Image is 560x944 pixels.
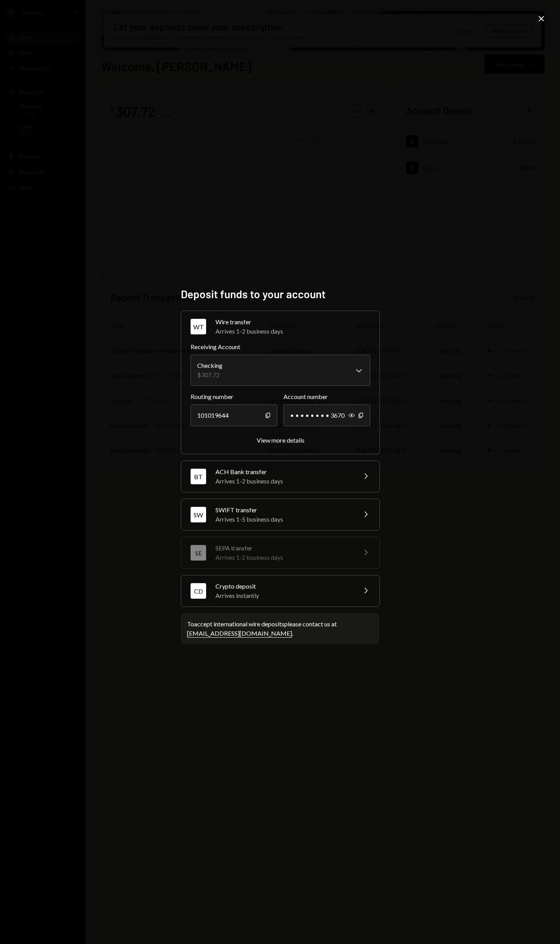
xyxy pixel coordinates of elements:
[215,467,352,476] div: ACH Bank transfer
[191,319,206,334] div: WT
[215,327,370,336] div: Arrives 1-2 business days
[215,317,370,327] div: Wire transfer
[181,537,380,568] button: SESEPA transferArrives 1-2 business days
[191,583,206,599] div: CD
[181,461,380,492] button: BTACH Bank transferArrives 1-2 business days
[181,575,380,606] button: CDCrypto depositArrives instantly
[257,436,304,445] button: View more details
[191,392,277,401] label: Routing number
[191,404,277,426] div: 101019644
[215,505,352,515] div: SWIFT transfer
[215,591,352,600] div: Arrives instantly
[181,499,380,530] button: SWSWIFT transferArrives 1-5 business days
[215,582,352,591] div: Crypto deposit
[257,436,304,444] div: View more details
[191,545,206,561] div: SE
[187,629,292,638] a: [EMAIL_ADDRESS][DOMAIN_NAME]
[191,342,370,445] div: WTWire transferArrives 1-2 business days
[191,507,206,522] div: SW
[283,392,370,401] label: Account number
[191,355,370,386] button: Receiving Account
[215,543,352,553] div: SEPA transfer
[215,553,352,562] div: Arrives 1-2 business days
[187,619,373,638] div: To accept international wire deposits please contact us at .
[215,476,352,486] div: Arrives 1-2 business days
[191,342,370,352] label: Receiving Account
[215,515,352,524] div: Arrives 1-5 business days
[181,311,380,342] button: WTWire transferArrives 1-2 business days
[191,469,206,484] div: BT
[181,287,379,302] h2: Deposit funds to your account
[283,404,370,426] div: • • • • • • • • 3670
